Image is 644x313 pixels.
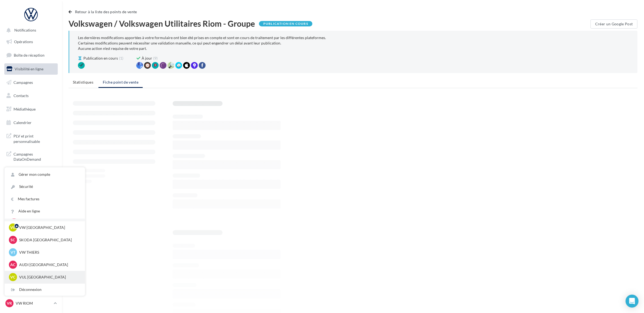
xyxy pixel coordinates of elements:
div: Open Intercom Messenger [626,295,639,308]
button: Retour à la liste des points de vente [69,9,139,15]
span: PLV et print personnalisable [13,132,56,144]
span: Publication en cours [83,56,118,61]
a: VR VW RIOM [4,298,58,308]
a: Médiathèque [3,104,59,115]
p: VW THIERS [19,250,79,255]
p: SKODA [GEOGRAPHIC_DATA] [19,237,79,243]
a: Boîte de réception [3,49,59,61]
div: Publication en cours [259,21,312,26]
a: Contacts [3,90,59,101]
span: VC [11,225,16,230]
span: Calendrier [13,120,32,125]
span: (1) [119,56,123,61]
a: Gérer mon compte [5,168,85,181]
a: Mes factures [5,193,85,205]
p: VW RIOM [16,301,52,306]
span: (9) [153,56,158,61]
span: VR [7,301,12,306]
span: À jour [142,56,152,61]
p: AUDI [GEOGRAPHIC_DATA] [19,262,79,267]
a: PLV et print personnalisable [3,130,59,146]
span: Visibilité en ligne [15,67,43,71]
span: Campagnes DataOnDemand [13,150,56,162]
span: Campagnes [13,80,33,84]
div: Les dernières modifications apportées à votre formulaire ont bien été prises en compte et sont en... [78,35,629,51]
a: Aide en ligne [5,205,85,217]
span: Médiathèque [13,107,36,111]
span: VT [11,250,15,255]
span: AC [11,262,16,267]
span: SC [11,237,15,243]
a: Calendrier [3,117,59,128]
span: Retour à la liste des points de vente [75,9,137,14]
a: Visibilité en ligne [3,63,59,75]
a: Campagnes DataOnDemand [3,148,59,164]
a: Sécurité [5,181,85,193]
span: Notifications [14,28,36,33]
div: Déconnexion [5,284,85,296]
p: VW [GEOGRAPHIC_DATA] [19,225,79,230]
span: Boîte de réception [14,53,45,57]
span: Volkswagen / Volkswagen Utilitaires Riom - Groupe [69,19,255,27]
a: Campagnes [3,77,59,88]
span: Opérations [14,39,33,44]
span: Contacts [13,93,29,98]
a: Opérations [3,36,59,47]
span: VC [11,274,16,280]
button: Créer un Google Post [591,19,638,29]
span: Statistiques [73,80,93,84]
p: VUL [GEOGRAPHIC_DATA] [19,274,79,280]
